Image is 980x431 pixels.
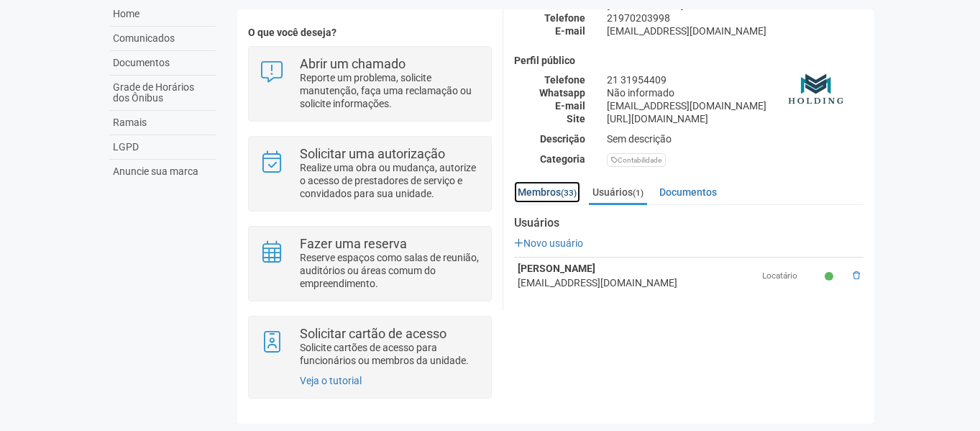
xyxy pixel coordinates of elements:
[656,181,720,203] a: Documentos
[300,56,406,71] strong: Abrir um chamado
[589,181,647,205] a: Usuários(1)
[596,112,874,125] div: [URL][DOMAIN_NAME]
[544,12,585,24] strong: Telefone
[300,71,480,110] p: Reporte um problema, solicite manutenção, faça uma reclamação ou solicite informações.
[109,160,216,183] a: Anuncie sua marca
[248,27,492,38] h4: O que você deseja?
[514,55,864,66] h4: Perfil público
[260,58,480,110] a: Abrir um chamado Reporte um problema, solicite manutenção, faça uma reclamação ou solicite inform...
[109,27,216,51] a: Comunicados
[260,237,480,290] a: Fazer uma reserva Reserve espaços como salas de reunião, auditórios ou áreas comum do empreendime...
[596,86,874,99] div: Não informado
[300,146,445,161] strong: Solicitar uma autorização
[596,132,874,145] div: Sem descrição
[300,251,480,290] p: Reserve espaços como salas de reunião, auditórios ou áreas comum do empreendimento.
[544,74,585,86] strong: Telefone
[596,73,874,86] div: 21 31954409
[539,87,585,99] strong: Whatsapp
[260,148,480,200] a: Solicitar uma autorização Realize uma obra ou mudança, autorize o acesso de prestadores de serviç...
[514,237,583,249] a: Novo usuário
[300,161,480,200] p: Realize uma obra ou mudança, autorize o acesso de prestadores de serviço e convidados para sua un...
[518,263,595,274] strong: [PERSON_NAME]
[596,99,874,112] div: [EMAIL_ADDRESS][DOMAIN_NAME]
[109,2,216,27] a: Home
[540,153,585,165] strong: Categoria
[540,133,585,145] strong: Descrição
[300,375,362,386] a: Veja o tutorial
[109,111,216,135] a: Ramais
[596,12,874,24] div: 21970203998
[825,271,837,283] small: Ativo
[260,327,480,367] a: Solicitar cartão de acesso Solicite cartões de acesso para funcionários ou membros da unidade.
[555,100,585,112] strong: E-mail
[555,25,585,37] strong: E-mail
[781,55,853,127] img: business.png
[633,188,644,198] small: (1)
[596,24,874,37] div: [EMAIL_ADDRESS][DOMAIN_NAME]
[109,51,216,76] a: Documentos
[109,76,216,111] a: Grade de Horários dos Ônibus
[567,113,585,124] strong: Site
[759,258,820,294] td: Locatário
[518,276,755,290] div: [EMAIL_ADDRESS][DOMAIN_NAME]
[514,217,864,230] strong: Usuários
[561,188,577,198] small: (33)
[514,181,580,203] a: Membros(33)
[109,135,216,160] a: LGPD
[300,341,480,367] p: Solicite cartões de acesso para funcionários ou membros da unidade.
[607,153,666,167] div: Contabilidade
[300,326,447,341] strong: Solicitar cartão de acesso
[300,236,407,251] strong: Fazer uma reserva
